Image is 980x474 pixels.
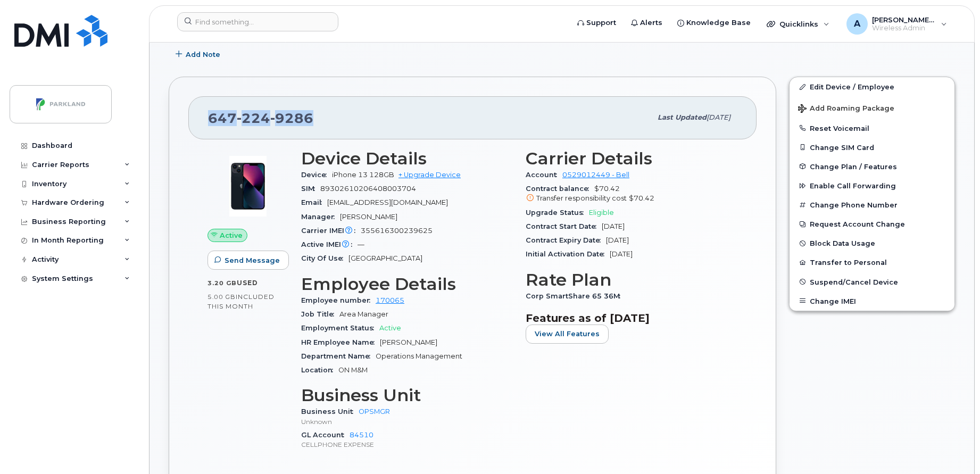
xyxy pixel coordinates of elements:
span: Business Unit [301,408,359,415]
a: 84510 [350,431,373,439]
span: [DATE] [606,236,629,244]
h3: Carrier Details [526,149,737,168]
span: 3.20 GB [207,279,237,287]
span: [DATE] [602,222,625,230]
span: included this month [207,293,275,310]
span: ON M&M [338,366,368,374]
button: Block Data Usage [790,234,954,253]
a: Edit Device / Employee [790,77,954,96]
h3: Device Details [301,149,513,168]
span: 9286 [270,110,313,126]
span: [DATE] [707,113,730,121]
span: $70.42 [526,185,737,204]
div: Abisheik.Thiyagarajan@parkland.ca [839,13,954,35]
span: Job Title [301,310,339,318]
button: Suspend/Cancel Device [790,272,954,292]
button: Reset Voicemail [790,119,954,138]
span: Manager [301,213,340,221]
span: Contract Start Date [526,222,602,230]
span: Change Plan / Features [810,162,897,170]
span: Active [220,230,243,240]
span: Active [379,324,401,332]
p: Unknown [301,417,513,426]
span: A [854,18,860,30]
span: GL Account [301,431,350,439]
span: Contract balance [526,185,594,193]
h3: Employee Details [301,275,513,294]
span: 355616300239625 [361,227,433,235]
h3: Features as of [DATE] [526,312,737,325]
button: Change IMEI [790,292,954,311]
span: HR Employee Name [301,338,380,346]
button: Change Phone Number [790,195,954,214]
span: Employee number [301,296,376,304]
h3: Business Unit [301,386,513,405]
span: Account [526,171,562,179]
button: Transfer to Personal [790,253,954,272]
span: Wireless Admin [872,24,936,32]
span: Email [301,198,327,206]
a: Alerts [624,12,670,34]
span: View All Features [535,329,600,339]
a: Knowledge Base [670,12,758,34]
span: Enable Call Forwarding [810,182,896,190]
span: Send Message [225,255,280,265]
button: Send Message [207,251,289,270]
span: Corp SmartShare 65 36M [526,292,626,300]
span: 89302610206408003704 [320,185,416,193]
button: Add Roaming Package [790,97,954,119]
span: [PERSON_NAME][EMAIL_ADDRESS][PERSON_NAME][DOMAIN_NAME] [872,15,936,24]
span: Suspend/Cancel Device [810,278,898,286]
span: City Of Use [301,254,348,262]
span: Department Name [301,352,376,360]
span: 224 [237,110,270,126]
a: + Upgrade Device [398,171,461,179]
span: Last updated [658,113,707,121]
span: [PERSON_NAME] [340,213,397,221]
h3: Rate Plan [526,270,737,289]
button: Request Account Change [790,214,954,234]
span: Add Roaming Package [798,104,894,114]
button: Add Note [169,45,229,64]
button: Change Plan / Features [790,157,954,176]
span: Transfer responsibility cost [536,194,627,202]
a: Support [570,12,624,34]
span: [EMAIL_ADDRESS][DOMAIN_NAME] [327,198,448,206]
button: Change SIM Card [790,138,954,157]
span: Knowledge Base [686,18,751,28]
span: Upgrade Status [526,209,589,217]
span: Add Note [186,49,220,60]
span: Eligible [589,209,614,217]
span: Area Manager [339,310,388,318]
span: 647 [208,110,313,126]
span: [GEOGRAPHIC_DATA] [348,254,422,262]
span: [PERSON_NAME] [380,338,437,346]
a: 0529012449 - Bell [562,171,629,179]
span: Employment Status [301,324,379,332]
span: Initial Activation Date [526,250,610,258]
button: View All Features [526,325,609,344]
span: Support [586,18,616,28]
button: Enable Call Forwarding [790,176,954,195]
span: Contract Expiry Date [526,236,606,244]
input: Find something... [177,12,338,31]
a: OPSMGR [359,408,390,415]
span: Device [301,171,332,179]
div: Quicklinks [759,13,837,35]
span: used [237,279,258,287]
span: Active IMEI [301,240,358,248]
span: Quicklinks [779,20,818,28]
a: 170065 [376,296,404,304]
p: CELLPHONE EXPENSE [301,440,513,449]
span: — [358,240,364,248]
span: [DATE] [610,250,633,258]
span: $70.42 [629,194,654,202]
span: Alerts [640,18,662,28]
span: SIM [301,185,320,193]
span: iPhone 13 128GB [332,171,394,179]
span: Location [301,366,338,374]
span: Operations Management [376,352,462,360]
span: Carrier IMEI [301,227,361,235]
img: image20231002-3703462-1ig824h.jpeg [216,154,280,218]
span: 5.00 GB [207,293,236,301]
